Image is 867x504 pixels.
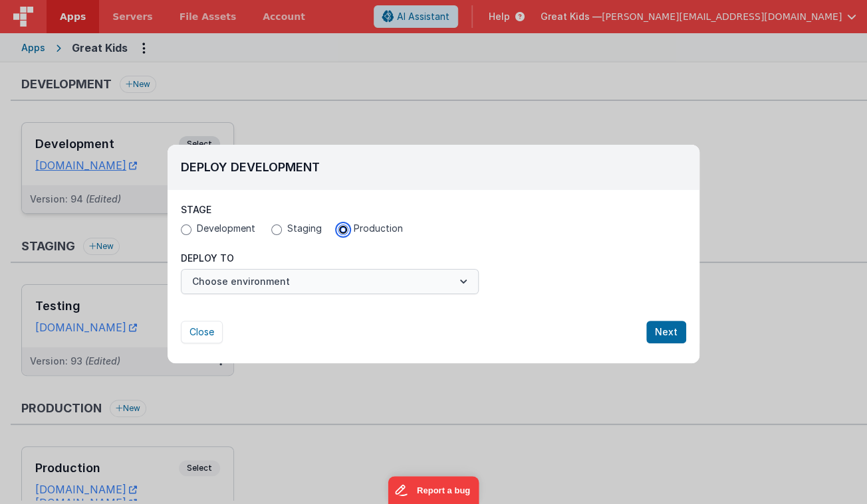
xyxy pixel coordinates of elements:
span: Staging [287,222,322,235]
p: Deploy To [181,252,479,265]
span: Production [354,222,403,235]
button: Next [646,321,686,343]
iframe: Marker.io feedback button [388,476,479,504]
input: Staging [271,224,282,235]
h2: Deploy Development [181,158,686,177]
button: Choose environment [181,269,479,294]
input: Production [338,224,348,235]
button: Close [181,321,223,343]
input: Development [181,224,191,235]
span: Development [197,222,255,235]
span: Stage [181,204,211,215]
